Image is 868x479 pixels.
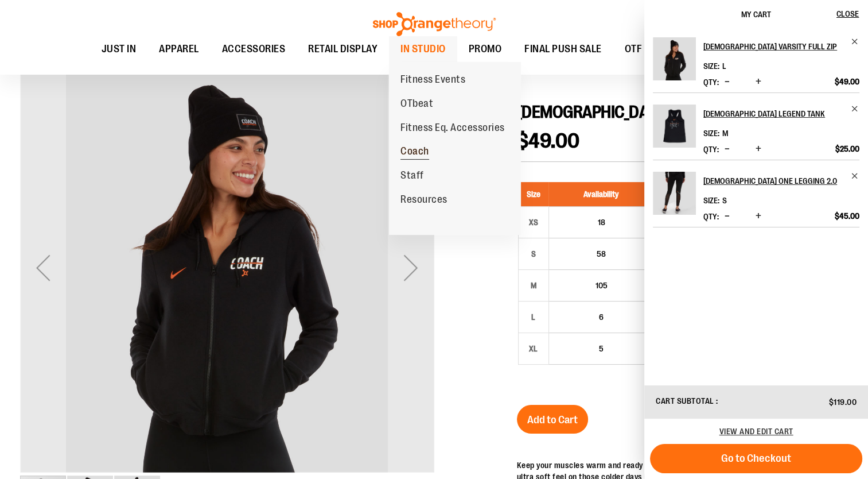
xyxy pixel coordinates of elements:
a: Ladies Legend Tank [653,105,696,155]
span: $49.00 [517,129,580,153]
label: Qty [703,212,719,221]
dt: Size [703,61,719,71]
img: Ladies One Legging 2.0 [653,172,696,215]
div: Next [388,60,434,474]
span: Staff [400,169,424,184]
a: View and edit cart [719,427,793,436]
div: Previous [20,60,66,474]
span: $49.00 [835,76,859,87]
button: Decrease product quantity [722,211,733,222]
span: Resources [400,194,447,208]
button: Increase product quantity [753,76,764,88]
div: S [525,245,542,262]
span: 105 [595,281,608,290]
span: [DEMOGRAPHIC_DATA] Varsity Full Zip [517,102,769,122]
a: Fitness Eq. Accessories [389,116,516,140]
span: IN STUDIO [400,36,446,62]
span: Close [836,9,859,18]
a: Ladies One Legging 2.0 [653,172,696,222]
a: RETAIL DISPLAY [297,36,389,63]
div: L [525,308,542,326]
th: Availability [548,182,653,207]
img: Ladies Legend Tank [653,105,696,148]
div: XS [525,214,542,231]
ul: IN STUDIO [389,62,521,234]
a: [DEMOGRAPHIC_DATA] One Legging 2.0 [703,172,859,190]
a: Staff [389,164,435,188]
span: FINAL PUSH SALE [524,36,602,62]
li: Product [653,92,859,160]
h2: [DEMOGRAPHIC_DATA] Varsity Full Zip [703,37,844,56]
span: OTbeat [400,98,433,112]
a: [DEMOGRAPHIC_DATA] Varsity Full Zip [703,37,859,56]
span: JUST IN [102,36,137,62]
span: $119.00 [829,397,857,407]
span: Go to Checkout [721,452,791,465]
a: OTbeat [389,92,445,116]
span: 58 [597,249,606,258]
span: $45.00 [835,211,859,221]
dt: Size [703,129,719,138]
span: Coach [400,145,429,160]
a: OTF BY YOU [613,36,688,63]
span: PROMO [469,36,502,62]
button: Decrease product quantity [722,76,733,88]
li: Product [653,37,859,92]
img: Shop Orangetheory [371,12,497,36]
span: 5 [599,344,604,353]
div: M [525,277,542,294]
span: Cart Subtotal [656,396,714,405]
span: OTF BY YOU [625,36,677,62]
button: Increase product quantity [753,211,764,222]
span: S [722,196,727,205]
a: APPAREL [147,36,211,63]
a: Remove item [851,172,859,180]
span: Fitness Events [400,74,465,88]
div: OTF Ladies Coach FA23 Varsity Full Zip - Black primary image [20,60,434,474]
a: [DEMOGRAPHIC_DATA] Legend Tank [703,105,859,123]
button: Decrease product quantity [722,144,733,155]
a: PROMO [457,36,513,63]
span: L [722,61,726,71]
span: ACCESSORIES [222,36,286,62]
th: Size [518,182,548,207]
dt: Size [703,196,719,205]
a: IN STUDIO [389,36,457,62]
img: OTF Ladies Coach FA23 Varsity Full Zip - Black primary image [20,58,434,472]
button: Increase product quantity [753,144,764,155]
label: Qty [703,78,719,87]
span: 6 [599,312,604,322]
span: Fitness Eq. Accessories [400,122,505,136]
div: XL [525,340,542,357]
a: Resources [389,188,459,212]
span: 18 [598,218,605,227]
h2: [DEMOGRAPHIC_DATA] One Legging 2.0 [703,172,844,190]
button: Go to Checkout [650,444,862,473]
a: Remove item [851,105,859,113]
span: My Cart [741,10,771,19]
li: Product [653,160,859,227]
a: JUST IN [90,36,148,63]
span: Add to Cart [527,414,578,426]
span: $25.00 [835,144,859,154]
a: Remove item [851,37,859,46]
a: Coach [389,140,441,164]
span: M [722,129,728,138]
span: APPAREL [159,36,199,62]
label: Qty [703,145,719,154]
a: ACCESSORIES [211,36,297,63]
a: FINAL PUSH SALE [513,36,613,63]
h2: [DEMOGRAPHIC_DATA] Legend Tank [703,105,844,123]
span: RETAIL DISPLAY [308,36,377,62]
a: Ladies Varsity Full Zip [653,37,696,88]
img: Ladies Varsity Full Zip [653,37,696,80]
button: Add to Cart [517,405,588,434]
a: Fitness Events [389,68,477,92]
